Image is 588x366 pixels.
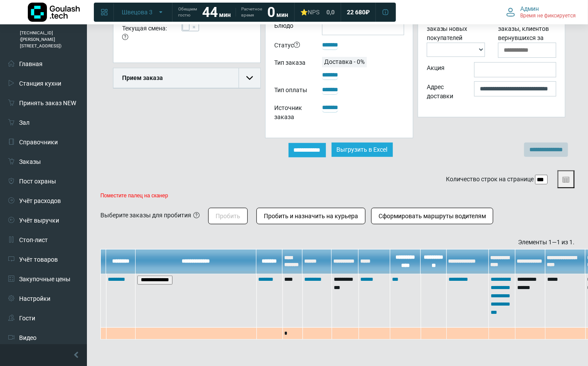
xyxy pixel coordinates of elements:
a: 22 680 ₽ [342,4,375,20]
span: ₽ [365,8,370,16]
span: 0,0 [326,8,335,16]
img: collapse [246,75,253,81]
span: Админ [520,5,539,13]
label: Количество строк на странице [446,175,534,184]
span: 22 680 [347,8,365,16]
img: Логотип компании Goulash.tech [28,3,80,22]
span: Доставка - 0% [322,58,367,65]
b: Прием заказа [122,74,163,81]
div: Текущая смена: [116,23,175,45]
button: Сформировать маршруты водителям [371,208,493,224]
strong: 44 [202,4,218,20]
span: Расчетное время [241,6,262,18]
button: Швецова 3 [116,5,169,19]
div: заказы, клиентов вернувшихся за [492,24,563,58]
span: Обещаем гостю [178,6,197,18]
: Выгрузить в Excel [332,143,393,157]
a: Обещаем гостю 44 мин Расчетное время 0 мин [173,4,293,20]
span: NPS [308,9,319,16]
div: заказы новых покупателей [420,24,492,58]
button: Пробить и назначить на курьера [256,208,365,224]
span: мин [276,11,288,18]
div: Статус [268,40,315,53]
button: Пробить [208,208,248,224]
div: Тип оплаты [268,84,315,98]
div: Источник заказа [268,102,315,125]
strong: 0 [267,4,275,20]
label: Блюдо [268,20,315,35]
button: Админ Время не фиксируется [501,3,581,21]
p: Поместите палец на сканер [100,193,575,199]
div: ⭐ [300,8,319,16]
div: Элементы 1—1 из 1. [100,238,575,247]
span: мин [219,11,231,18]
div: Акция [420,62,468,77]
span: Время не фиксируется [520,13,576,20]
span: Швецова 3 [122,8,153,16]
div: Тип заказа [268,57,315,80]
div: Адрес доставки [420,81,468,104]
a: ⭐NPS 0,0 [295,4,340,20]
div: Выберите заказы для пробития [100,211,191,220]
